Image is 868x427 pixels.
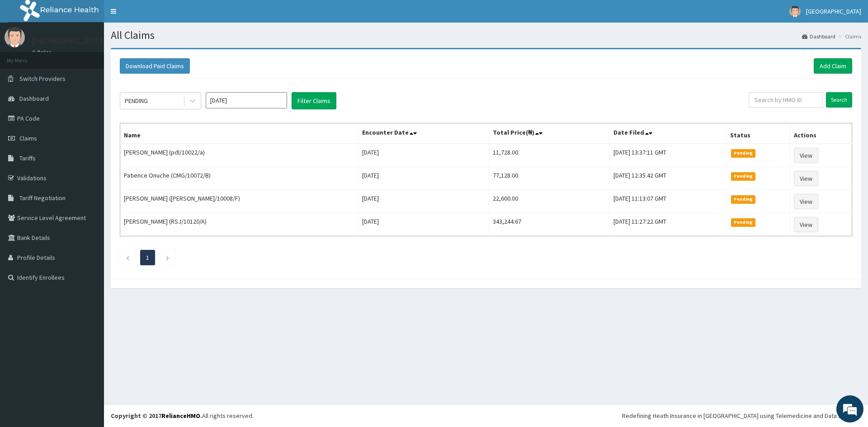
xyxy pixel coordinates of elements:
a: Dashboard [802,33,835,40]
img: User Image [789,6,801,17]
h1: All Claims [111,29,861,41]
span: Pending [731,195,756,203]
span: Claims [19,134,37,142]
button: Download Paid Claims [120,58,190,74]
th: Name [120,123,359,144]
td: [DATE] [359,144,489,167]
button: Filter Claims [292,92,336,109]
td: Patience Onuche (CMG/10072/B) [120,167,359,190]
td: [DATE] 11:27:22 GMT [610,213,726,236]
a: View [794,217,818,232]
td: [DATE] 12:35:42 GMT [610,167,726,190]
td: [PERSON_NAME] (pdl/10022/a) [120,144,359,167]
span: Pending [731,149,756,157]
span: Switch Providers [19,75,66,83]
a: Next page [165,253,170,262]
th: Status [726,123,790,144]
a: View [794,148,818,163]
td: 22,600.00 [489,190,609,213]
span: Tariff Negotiation [19,194,66,202]
td: [PERSON_NAME] ([PERSON_NAME]/10008/F) [120,190,359,213]
th: Encounter Date [359,123,489,144]
td: [DATE] [359,190,489,213]
a: Online [32,49,53,56]
th: Total Price(₦) [489,123,609,144]
span: Dashboard [19,94,49,103]
strong: Copyright © 2017 . [111,412,202,420]
div: PENDING [125,96,148,105]
td: 77,128.00 [489,167,609,190]
input: Search by HMO ID [749,92,823,108]
td: 343,244.67 [489,213,609,236]
a: View [794,194,818,209]
p: [GEOGRAPHIC_DATA] [32,37,106,45]
td: 11,728.00 [489,144,609,167]
td: [DATE] 11:13:07 GMT [610,190,726,213]
td: [PERSON_NAME] (RSJ/10120/A) [120,213,359,236]
a: Previous page [126,253,130,262]
td: [DATE] [359,213,489,236]
div: Redefining Heath Insurance in [GEOGRAPHIC_DATA] using Telemedicine and Data Science! [622,411,861,420]
td: [DATE] [359,167,489,190]
a: Page 1 is your current page [146,253,149,262]
img: User Image [5,27,25,47]
li: Claims [836,33,861,40]
th: Date Filed [610,123,726,144]
a: Add Claim [814,58,852,74]
span: Tariffs [19,154,36,162]
th: Actions [790,123,852,144]
a: View [794,171,818,186]
a: RelianceHMO [161,412,200,420]
input: Search [826,92,852,108]
td: [DATE] 13:37:11 GMT [610,144,726,167]
footer: All rights reserved. [104,404,868,427]
span: [GEOGRAPHIC_DATA] [806,7,861,15]
span: Pending [731,218,756,226]
input: Select Month and Year [206,92,287,108]
span: Pending [731,172,756,180]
